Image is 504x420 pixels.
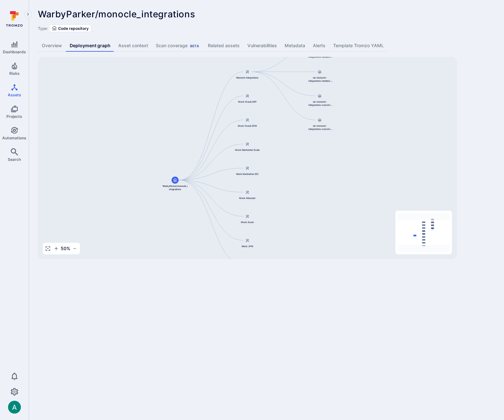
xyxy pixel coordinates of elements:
[309,40,329,52] a: Alerts
[24,10,32,18] button: Expand navigation menu
[204,40,243,52] a: Related assets
[6,114,22,119] span: Projects
[236,76,259,79] span: Monocle Integrations
[243,40,281,52] a: Vulnerabilities
[307,76,332,82] span: oic-monocle-integrations-lambda-stage-us-east-1
[9,71,20,76] span: Risks
[307,52,332,58] span: oic-monocle-integrations-lambda-prod-us-east-1
[307,124,332,130] span: oic-monocle-integrations-custom-auth-lambda-stage-us-east-1
[242,244,253,248] span: Mock JPM
[2,136,26,140] span: Automations
[38,26,48,31] span: Type:
[189,43,200,48] div: Beta
[238,100,257,103] span: Mock Oracle ERP
[8,157,21,162] span: Search
[26,12,30,17] i: Expand navigation menu
[38,40,495,52] div: Asset tabs
[3,49,26,54] span: Dashboards
[241,220,254,223] span: Mock Azure
[239,196,256,199] span: Mock Atlassian
[38,9,195,20] span: WarbyParker/monocle_integrations
[38,40,66,52] a: Overview
[66,40,114,52] a: Deployment graph
[236,172,259,175] span: Mock Manhattan SCI
[329,40,388,52] a: Template Tromzo YAML
[8,92,21,97] span: Assets
[162,184,188,191] span: WarbyParker/monocle_integrations
[156,42,200,49] div: Scan coverage
[8,401,21,414] img: ACg8ocLSa5mPYBaXNx3eFu_EmspyJX0laNWN7cXOFirfQ7srZveEpg=s96-c
[114,40,152,52] a: Asset context
[8,401,21,414] div: Arjan Dehar
[235,148,260,151] span: Mock Manhattan Scale
[307,100,332,106] span: oic-monocle-integrations-custom-auth-lambda-prod-us-east-1
[238,124,257,127] span: Mock Oracle EPM
[58,26,89,31] span: Code repository
[281,40,309,52] a: Metadata
[61,245,70,252] span: 50 %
